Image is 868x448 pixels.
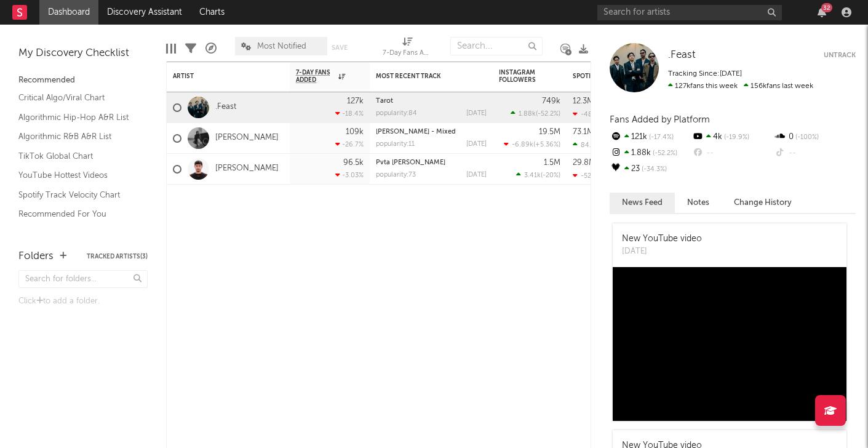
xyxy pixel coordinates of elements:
button: Untrack [824,49,856,62]
div: -18.4 % [335,110,364,118]
div: Folders [18,249,54,264]
a: [PERSON_NAME] [215,164,279,174]
div: Spotify Monthly Listeners [573,73,665,80]
div: 7-Day Fans Added (7-Day Fans Added) [383,46,432,61]
span: 7-Day Fans Added [296,69,335,84]
button: Save [332,44,348,51]
a: TikTok Global Chart [18,150,135,163]
div: popularity: 84 [376,110,417,117]
span: -6.89k [512,142,533,148]
span: -100 % [794,134,819,141]
div: [DATE] [466,110,487,117]
div: ( ) [516,171,560,179]
a: [PERSON_NAME] [215,133,279,143]
div: 73.1M [573,128,594,136]
a: [PERSON_NAME] - Mixed [376,129,456,135]
div: Click to add a folder. [18,294,148,309]
div: popularity: 73 [376,172,416,178]
input: Search... [450,37,543,55]
span: -17.4 % [647,134,674,141]
span: -52.2 % [651,150,677,157]
div: 19.5M [539,128,560,136]
div: 1.5M [544,159,560,167]
div: 12.3M [573,97,594,105]
div: Artist [173,73,265,80]
button: Notes [675,193,722,213]
div: A&R Pipeline [205,31,217,66]
div: 121k [610,129,691,145]
button: 32 [818,7,826,17]
div: Edit Columns [166,31,176,66]
span: -34.3 % [640,166,667,173]
div: Pvta Luna [376,159,487,166]
button: Change History [722,193,804,213]
span: Tracking Since: [DATE] [668,70,742,78]
span: .Feast [668,50,696,60]
button: News Feed [610,193,675,213]
a: .Feast [215,102,236,113]
div: -525k [573,172,599,180]
a: Spotify Track Velocity Chart [18,188,135,202]
div: 29.8M [573,159,595,167]
span: -19.9 % [722,134,749,141]
a: Pvta [PERSON_NAME] [376,159,445,166]
span: Most Notified [257,42,306,50]
a: Critical Algo/Viral Chart [18,91,135,105]
div: 84.3k [573,141,599,149]
div: [DATE] [622,246,702,258]
div: Filters [185,31,196,66]
a: YouTube Hottest Videos [18,169,135,182]
div: 749k [542,97,560,105]
div: [DATE] [466,172,487,178]
div: 0 [774,129,856,145]
span: 127k fans this week [668,82,738,90]
a: Algorithmic Hip-Hop A&R List [18,111,135,124]
span: 3.41k [524,172,541,179]
span: 156k fans last week [668,82,813,90]
div: 7-Day Fans Added (7-Day Fans Added) [383,31,432,66]
div: 32 [821,3,832,12]
div: 96.5k [343,159,364,167]
div: Most Recent Track [376,73,468,80]
span: +5.36 % [535,142,559,148]
div: popularity: 11 [376,141,415,148]
div: -488k [573,110,600,118]
a: Algorithmic R&B A&R List [18,130,135,143]
a: Tarot [376,98,393,105]
a: .Feast [668,49,696,62]
div: My Discovery Checklist [18,46,148,61]
div: 127k [347,97,364,105]
span: Fans Added by Platform [610,115,710,124]
div: ( ) [511,110,560,118]
div: 1.88k [610,145,691,161]
div: ( ) [504,140,560,148]
div: [DATE] [466,141,487,148]
div: -- [774,145,856,161]
input: Search for folders... [18,270,148,288]
div: -- [691,145,773,161]
div: 4k [691,129,773,145]
div: -3.03 % [335,171,364,179]
input: Search for artists [597,5,782,20]
div: Recommended [18,73,148,88]
a: Recommended For You [18,207,135,221]
div: 23 [610,161,691,177]
span: -20 % [543,172,559,179]
div: Luther - Mixed [376,129,487,135]
div: Instagram Followers [499,69,542,84]
div: -26.7 % [335,140,364,148]
span: 1.88k [519,111,536,118]
button: Tracked Artists(3) [87,254,148,260]
div: New YouTube video [622,233,702,246]
div: 109k [346,128,364,136]
span: -52.2 % [538,111,559,118]
div: Tarot [376,98,487,105]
